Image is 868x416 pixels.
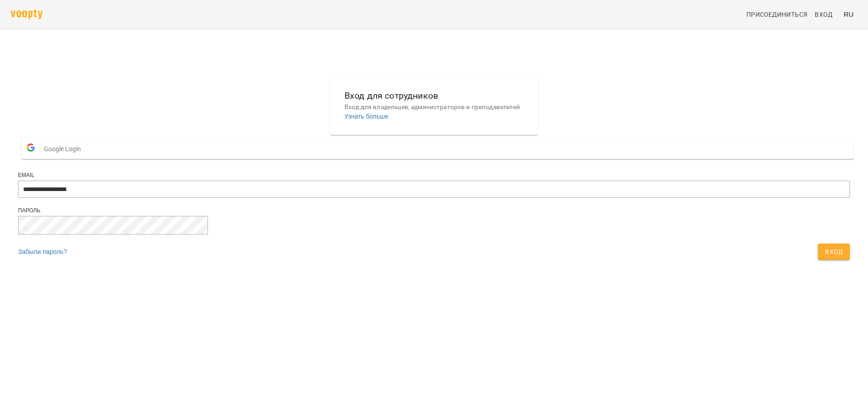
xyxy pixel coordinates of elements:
[815,9,832,20] span: Вход
[344,113,388,120] a: Узнать больше
[11,10,42,19] img: voopty.png
[344,103,524,112] p: Вход для владельцев, администраторов и преподавателей
[22,139,854,159] button: Google Login
[18,207,850,215] div: Пароль
[811,6,840,23] a: Вход
[746,9,808,20] span: Присоединиться
[344,89,524,103] h6: Вход для сотрудников
[743,6,811,23] a: Присоединиться
[818,244,850,260] button: Вход
[840,6,857,23] button: RU
[337,81,531,128] button: Вход для сотрудниковВход для владельцев, администраторов и преподавателейУзнать больше
[44,140,85,158] span: Google Login
[18,248,67,255] a: Забыли пароль?
[18,172,850,179] div: Email
[844,10,854,19] span: RU
[825,246,843,257] span: Вход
